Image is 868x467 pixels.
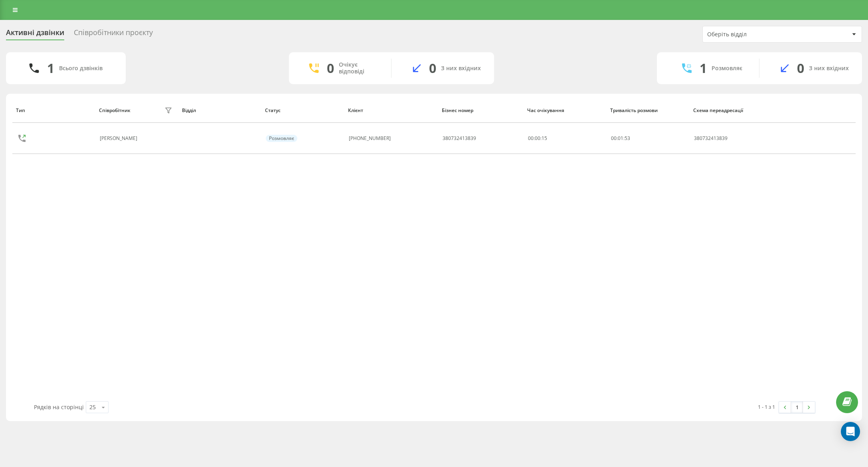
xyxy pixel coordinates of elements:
div: Оберіть відділ [707,31,803,38]
span: 01 [618,135,623,142]
div: Open Intercom Messenger [841,422,860,441]
div: Час очікування [527,108,603,113]
div: 25 [89,403,96,411]
div: Тривалість розмови [610,108,686,113]
div: 380732413839 [443,136,476,141]
div: 380732413839 [694,136,768,141]
div: З них вхідних [809,65,849,72]
span: 00 [611,135,617,142]
div: Тип [16,108,91,113]
div: Схема переадресації [693,108,769,113]
span: 53 [625,135,630,142]
div: Відділ [182,108,257,113]
div: Співробітник [99,108,130,113]
div: Співробітники проєкту [74,28,153,41]
div: Всього дзвінків [59,65,103,72]
div: 0 [429,61,436,76]
div: : : [611,136,630,141]
div: Розмовляє [712,65,742,72]
div: 00:00:15 [528,136,602,141]
div: 1 [47,61,54,76]
span: Рядків на сторінці [34,403,84,411]
div: [PHONE_NUMBER] [349,136,391,141]
div: Очікує відповіді [339,61,379,75]
div: [PERSON_NAME] [100,136,139,141]
div: Розмовляє [266,135,297,142]
div: Бізнес номер [442,108,520,113]
div: 0 [797,61,804,76]
div: 1 - 1 з 1 [758,403,775,411]
div: Клієнт [348,108,434,113]
div: 0 [327,61,334,76]
div: З них вхідних [441,65,481,72]
div: Статус [265,108,340,113]
div: 1 [700,61,707,76]
div: Активні дзвінки [6,28,64,41]
a: 1 [791,402,803,413]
